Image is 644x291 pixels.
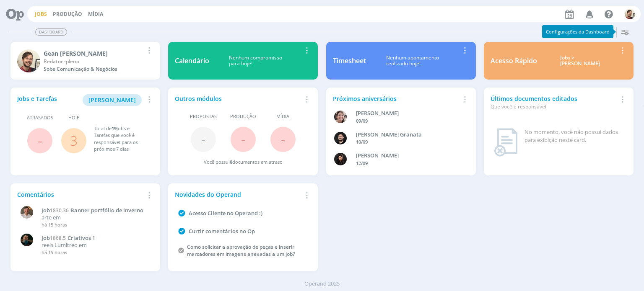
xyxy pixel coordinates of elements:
div: Novidades do Operand [175,190,301,199]
button: Produção [50,11,85,18]
div: Timesheet [333,56,366,66]
div: No momento, você não possui dados para exibição neste card. [525,128,623,144]
a: Produção [53,10,82,18]
span: - [241,130,245,148]
img: B [334,132,347,144]
a: Jobs [35,10,47,18]
span: Propostas [190,113,217,120]
img: M [21,234,33,246]
div: Nenhum compromisso para hoje! [209,55,301,67]
span: Criativos 1 [68,234,95,242]
span: 1830.36 [50,207,69,214]
div: Redator -pleno [44,58,144,65]
div: Que você é responsável [491,103,617,111]
button: G [624,7,636,21]
a: Mídia [88,10,103,18]
span: 10/09 [356,139,368,145]
span: Hoje [68,114,79,121]
img: A [334,111,347,123]
button: Jobs [32,11,49,18]
div: Comentários [17,190,144,199]
span: [PERSON_NAME] [88,96,136,104]
span: há 15 horas [42,249,67,255]
a: TimesheetNenhum apontamentorealizado hoje! [326,42,476,80]
div: Gean Paulo Naue [44,49,144,58]
img: T [21,206,33,219]
button: Mídia [86,11,106,18]
span: Mídia [276,113,289,120]
img: G [625,9,635,19]
span: Atrasados [27,114,53,121]
p: reels Lumitreo em [42,242,149,249]
div: Aline Beatriz Jackisch [356,109,459,118]
span: 19 [112,125,117,131]
span: há 15 horas [42,221,67,228]
div: Calendário [175,56,209,66]
span: Dashboard [35,28,67,36]
div: Últimos documentos editados [491,94,617,111]
button: [PERSON_NAME] [83,94,142,106]
a: GGean [PERSON_NAME]Redator -plenoSobe Comunicação & Negócios [10,42,160,80]
img: G [17,49,40,72]
span: 1868.5 [50,234,66,242]
img: L [334,153,347,165]
a: Job1868.5Criativos 1 [42,235,149,242]
div: Jobs > [PERSON_NAME] [543,55,617,67]
span: 0 [230,159,232,165]
div: Total de Jobs e Tarefas que você é responsável para os próximos 7 dias [94,125,145,153]
div: Sobe Comunicação & Negócios [44,65,144,73]
a: [PERSON_NAME] [83,95,142,103]
div: Nenhum apontamento realizado hoje! [366,55,460,67]
div: Você possui documentos em atraso [204,159,283,166]
div: Configurações da Dashboard [542,25,613,38]
div: Próximos aniversários [333,94,460,103]
span: - [38,131,42,149]
span: Banner portfólio de inverno [70,206,143,214]
a: Acesso Cliente no Operand :) [189,209,262,217]
span: 12/09 [356,160,368,166]
span: - [201,130,205,148]
div: Bruno Corralo Granata [356,131,459,139]
span: - [281,130,285,148]
span: 09/09 [356,118,368,124]
a: 3 [70,131,78,149]
p: arte em [42,214,149,221]
span: Produção [230,113,256,120]
div: Luana da Silva de Andrade [356,152,459,160]
a: Job1830.36Banner portfólio de inverno [42,207,149,214]
div: Jobs e Tarefas [17,94,144,106]
a: Como solicitar a aprovação de peças e inserir marcadores em imagens anexadas a um job? [187,243,295,258]
div: Outros módulos [175,94,301,103]
img: dashboard_not_found.png [494,128,518,157]
a: Curtir comentários no Op [189,227,255,235]
div: Acesso Rápido [491,56,537,66]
